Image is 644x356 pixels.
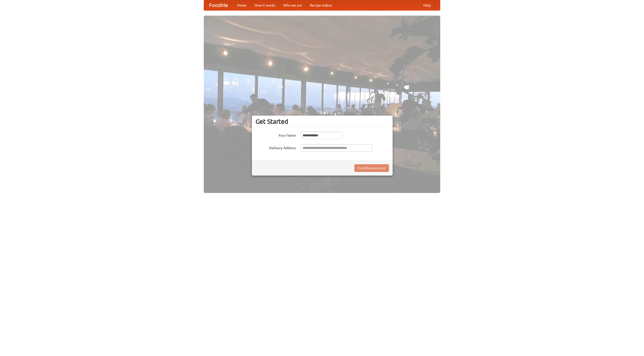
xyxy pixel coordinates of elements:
a: Recipe videos [306,0,336,10]
a: Who we are [279,0,306,10]
label: Delivery Address [256,144,296,150]
h3: Get Started [256,118,389,125]
button: Find Restaurants! [354,164,389,172]
a: How it works [251,0,279,10]
label: Your Name [256,132,296,138]
a: Home [233,0,251,10]
a: FoodMe [204,0,233,10]
a: Help [419,0,435,10]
